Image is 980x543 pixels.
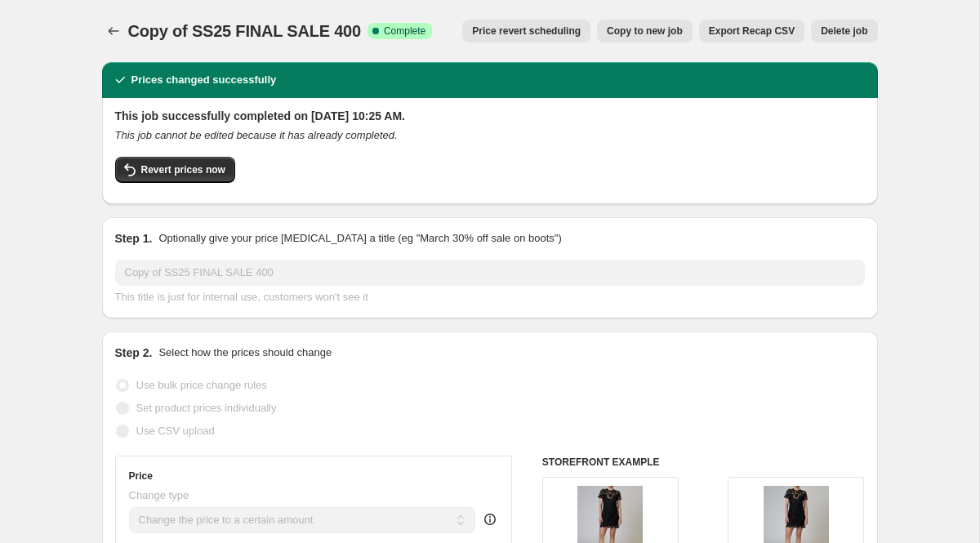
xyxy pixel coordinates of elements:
[128,22,361,40] span: Copy of SS25 FINAL SALE 400
[115,129,398,141] i: This job cannot be edited because it has already completed.
[136,425,215,437] span: Use CSV upload
[542,456,865,469] h6: STOREFRONT EXAMPLE
[115,291,368,303] span: This title is just for internal use, customers won't see it
[462,20,590,42] button: Price revert scheduling
[115,260,865,286] input: 30% off holiday sale
[129,489,189,501] span: Change type
[136,379,267,391] span: Use bulk price change rules
[115,157,235,183] button: Revert prices now
[607,24,683,38] span: Copy to new job
[115,108,865,124] h2: This job successfully completed on [DATE] 10:25 AM.
[129,470,153,483] h3: Price
[811,20,877,42] button: Delete job
[136,402,277,414] span: Set product prices individually
[115,230,153,247] h2: Step 1.
[709,24,795,38] span: Export Recap CSV
[102,20,125,42] button: Price change jobs
[597,20,693,42] button: Copy to new job
[699,20,804,42] button: Export Recap CSV
[158,230,561,247] p: Optionally give your price [MEDICAL_DATA] a title (eg "March 30% off sale on boots")
[472,24,581,38] span: Price revert scheduling
[821,24,867,38] span: Delete job
[115,345,153,361] h2: Step 2.
[384,24,425,38] span: Complete
[141,163,225,176] span: Revert prices now
[482,511,498,527] div: help
[158,345,332,361] p: Select how the prices should change
[131,72,277,88] h2: Prices changed successfully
